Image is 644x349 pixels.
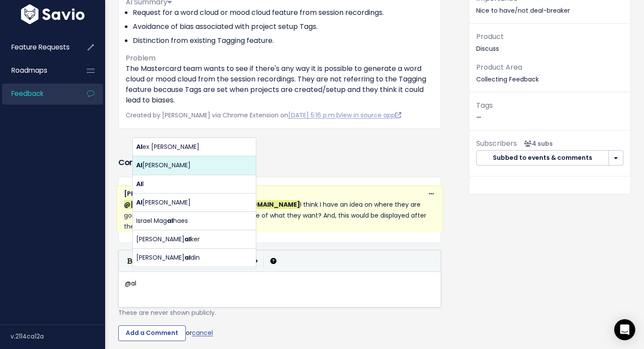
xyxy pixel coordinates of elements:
[476,99,623,123] p: —
[476,138,517,148] span: Subscribers
[133,230,256,249] li: [PERSON_NAME] ker
[124,189,177,198] span: [PERSON_NAME]
[133,156,256,175] li: [PERSON_NAME]
[118,308,216,317] span: These are never shown publicly.
[476,150,609,166] button: Subbed to events & comments
[184,235,189,243] span: a
[124,200,300,209] span: Tom Recaldin
[141,142,142,151] span: l
[184,253,189,262] span: a
[136,180,141,188] span: A
[124,199,435,233] p: I think I have an idea on where they are going with this, but do you have an example of what they...
[133,35,434,46] li: Distinction from existing Tagging feature.
[136,198,141,207] span: A
[126,63,434,106] p: The Mastercard team wants to see if there's any way it is possible to generate a word cloud or mo...
[141,198,142,207] span: l
[133,249,256,267] li: [PERSON_NAME] din
[136,161,141,169] span: A
[263,256,264,267] i: |
[520,139,553,148] span: <p><strong>Subscribers</strong><br><br> - Kelly Kendziorski<br> - Tom Recaldin<br> - Alexander De...
[167,216,171,225] span: a
[267,254,280,268] button: Markdown Guide
[288,111,336,120] a: [DATE] 5:16 p.m.
[11,42,70,52] span: Feature Requests
[189,253,191,262] span: l
[476,100,493,110] span: Tags
[125,279,136,288] span: @al
[118,156,441,169] h3: Comments ( )
[2,84,73,104] a: Feedback
[133,212,256,230] li: Israel Mag haes
[19,4,87,24] img: logo-white.9d6f32f41409.svg
[192,328,213,337] a: cancel
[141,161,142,169] span: l
[136,142,141,151] span: A
[2,60,73,81] a: Roadmaps
[133,138,256,156] li: ex [PERSON_NAME]
[11,89,43,98] span: Feedback
[118,325,441,341] div: or
[133,7,434,18] li: Request for a word cloud or mood cloud feature from session recordings.
[123,254,136,268] button: Bold
[133,194,256,212] li: [PERSON_NAME]
[476,61,623,85] p: Collecting Feedback
[11,66,47,75] span: Roadmaps
[476,31,623,54] p: Discuss
[126,53,156,63] span: Problem
[11,325,105,348] div: v.2114ca12a
[476,62,522,72] span: Product Area
[133,267,256,286] li: bdu [PERSON_NAME] [PERSON_NAME]
[338,111,401,120] a: View in source app
[126,111,401,120] span: Created by [PERSON_NAME] via Chrome Extension on |
[171,216,173,225] span: l
[189,235,191,243] span: l
[133,175,256,194] li: l
[141,180,142,188] span: l
[2,37,73,57] a: Feature Requests
[133,21,434,32] li: Avoidance of bias associated with project setup Tags.
[476,32,504,42] span: Product
[118,325,186,341] input: Add a Comment
[614,319,635,340] div: Open Intercom Messenger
